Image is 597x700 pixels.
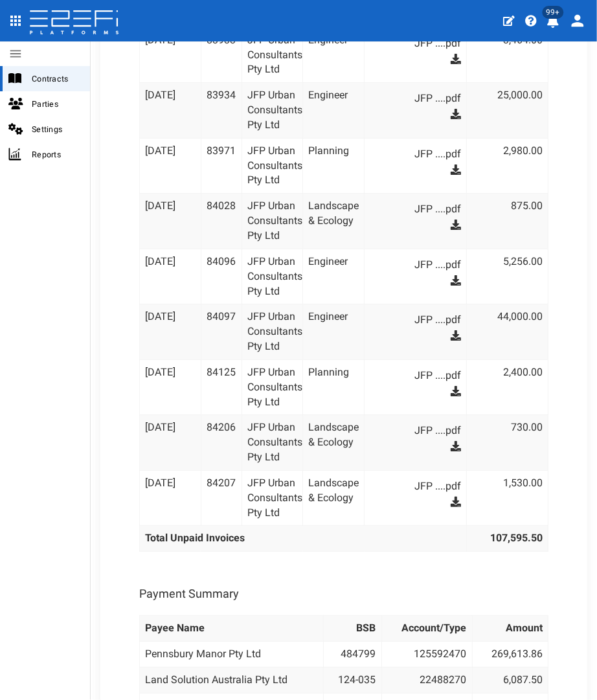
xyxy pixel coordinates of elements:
[303,470,365,526] td: Landscape & Ecology
[383,33,461,54] a: JFP ....pdf
[140,616,324,642] th: Payee Name
[140,83,201,139] td: [DATE]
[472,616,548,642] th: Amount
[140,27,201,83] td: [DATE]
[466,194,548,249] td: 875.00
[323,616,381,642] th: BSB
[383,420,461,441] a: JFP ....pdf
[140,642,324,668] td: Pennsbury Manor Pty Ltd
[381,642,472,668] td: 125592470
[303,249,365,304] td: Engineer
[242,304,303,360] td: JFP Urban Consultants Pty Ltd
[242,138,303,194] td: JFP Urban Consultants Pty Ltd
[323,667,381,693] td: 124-035
[242,359,303,415] td: JFP Urban Consultants Pty Ltd
[201,138,242,194] td: 83971
[140,359,201,415] td: [DATE]
[32,71,80,86] span: Contracts
[201,27,242,83] td: 83933
[323,642,381,668] td: 484799
[303,194,365,249] td: Landscape & Ecology
[303,27,365,83] td: Engineer
[201,249,242,304] td: 84096
[201,359,242,415] td: 84125
[140,667,324,693] td: Land Solution Australia Pty Ltd
[466,526,548,552] th: 107,595.50
[242,27,303,83] td: JFP Urban Consultants Pty Ltd
[201,83,242,139] td: 83934
[466,83,548,139] td: 25,000.00
[242,470,303,526] td: JFP Urban Consultants Pty Ltd
[201,304,242,360] td: 84097
[472,642,548,668] td: 269,613.86
[140,415,201,471] td: [DATE]
[466,359,548,415] td: 2,400.00
[139,588,239,600] h3: Payment Summary
[303,415,365,471] td: Landscape & Ecology
[472,667,548,693] td: 6,087.50
[383,365,461,386] a: JFP ....pdf
[242,249,303,304] td: JFP Urban Consultants Pty Ltd
[466,470,548,526] td: 1,530.00
[466,249,548,304] td: 5,256.00
[32,96,80,111] span: Parties
[140,249,201,304] td: [DATE]
[466,138,548,194] td: 2,980.00
[201,194,242,249] td: 84028
[466,27,548,83] td: 3,464.00
[140,138,201,194] td: [DATE]
[383,310,461,330] a: JFP ....pdf
[383,254,461,275] a: JFP ....pdf
[381,616,472,642] th: Account/Type
[32,147,80,162] span: Reports
[242,83,303,139] td: JFP Urban Consultants Pty Ltd
[201,415,242,471] td: 84206
[383,476,461,497] a: JFP ....pdf
[303,83,365,139] td: Engineer
[466,304,548,360] td: 44,000.00
[242,194,303,249] td: JFP Urban Consultants Pty Ltd
[303,359,365,415] td: Planning
[140,470,201,526] td: [DATE]
[383,144,461,164] a: JFP ....pdf
[303,304,365,360] td: Engineer
[32,122,80,137] span: Settings
[140,194,201,249] td: [DATE]
[383,199,461,220] a: JFP ....pdf
[466,415,548,471] td: 730.00
[242,415,303,471] td: JFP Urban Consultants Pty Ltd
[140,526,467,552] th: Total Unpaid Invoices
[383,88,461,109] a: JFP ....pdf
[303,138,365,194] td: Planning
[201,470,242,526] td: 84207
[140,304,201,360] td: [DATE]
[381,667,472,693] td: 22488270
